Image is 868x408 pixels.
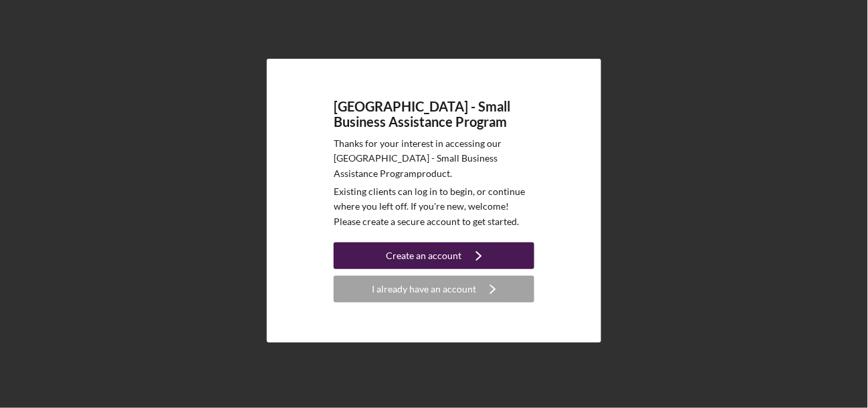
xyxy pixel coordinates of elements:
div: I already have an account [372,276,476,302]
a: Create an account [334,242,534,272]
div: Create an account [387,242,462,269]
p: Existing clients can log in to begin, or continue where you left off. If you're new, welcome! Ple... [334,184,534,229]
button: I already have an account [334,276,534,302]
h4: [GEOGRAPHIC_DATA] - Small Business Assistance Program [334,99,534,130]
p: Thanks for your interest in accessing our [GEOGRAPHIC_DATA] - Small Business Assistance Program p... [334,136,534,181]
button: Create an account [334,242,534,269]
